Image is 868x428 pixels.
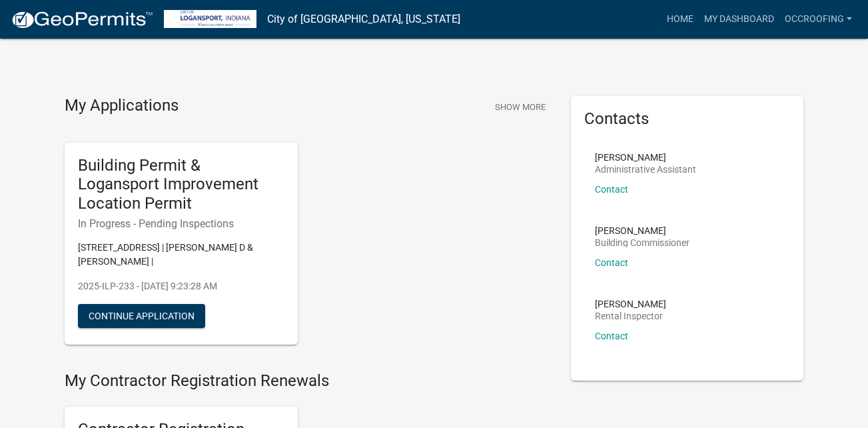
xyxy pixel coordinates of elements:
[65,96,179,116] h4: My Applications
[65,371,551,391] h4: My Contractor Registration Renewals
[595,184,628,195] a: Contact
[164,10,256,28] img: City of Logansport, Indiana
[78,279,284,293] p: 2025-ILP-233 - [DATE] 9:23:28 AM
[779,7,857,32] a: occroofing
[595,226,689,235] p: [PERSON_NAME]
[595,311,666,321] p: Rental Inspector
[595,238,689,247] p: Building Commissioner
[595,331,628,341] a: Contact
[661,7,699,32] a: Home
[584,109,791,129] h5: Contacts
[595,153,696,162] p: [PERSON_NAME]
[78,241,284,269] p: [STREET_ADDRESS] | [PERSON_NAME] D & [PERSON_NAME] |
[490,96,551,118] button: Show More
[78,304,205,328] button: Continue Application
[595,165,696,174] p: Administrative Assistant
[595,257,628,268] a: Contact
[699,7,779,32] a: My Dashboard
[78,156,284,213] h5: Building Permit & Logansport Improvement Location Permit
[595,299,666,309] p: [PERSON_NAME]
[78,217,284,230] h6: In Progress - Pending Inspections
[267,8,460,31] a: City of [GEOGRAPHIC_DATA], [US_STATE]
